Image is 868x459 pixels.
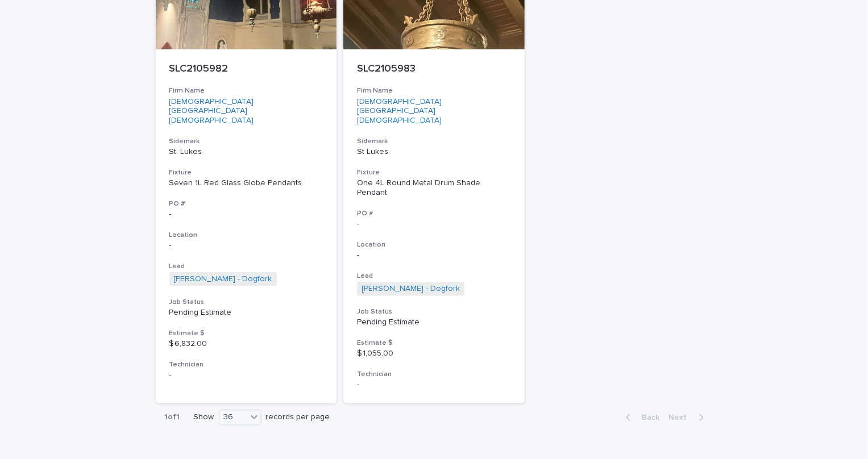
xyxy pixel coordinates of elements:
[169,308,323,318] p: Pending Estimate
[156,403,189,431] p: 1 of 1
[169,86,323,95] h3: Firm Name
[357,380,511,390] p: -
[169,137,323,146] h3: Sidemark
[357,307,511,316] h3: Job Status
[169,178,323,188] div: Seven 1L Red Glass Globe Pendants
[357,370,511,379] h3: Technician
[169,97,323,126] a: [DEMOGRAPHIC_DATA][GEOGRAPHIC_DATA][DEMOGRAPHIC_DATA]
[665,412,713,423] button: Next
[169,199,323,208] h3: PO #
[357,97,511,126] a: [DEMOGRAPHIC_DATA][GEOGRAPHIC_DATA][DEMOGRAPHIC_DATA]
[169,210,323,219] p: -
[357,219,511,229] p: -
[357,240,511,249] h3: Location
[357,178,511,198] div: One 4L Round Metal Drum Shade Pendant
[357,318,511,327] p: Pending Estimate
[357,339,511,348] h3: Estimate $
[169,360,323,369] h3: Technician
[357,251,511,260] p: -
[357,349,511,358] p: $ 1,055.00
[357,86,511,95] h3: Firm Name
[266,412,330,422] p: records per page
[357,137,511,146] h3: Sidemark
[169,231,323,240] h3: Location
[362,284,460,294] a: [PERSON_NAME] - Dogfork
[169,298,323,307] h3: Job Status
[169,262,323,271] h3: Lead
[174,274,272,284] a: [PERSON_NAME] - Dogfork
[357,272,511,281] h3: Lead
[219,411,247,423] div: 36
[357,63,511,76] p: SLC2105983
[169,241,323,251] p: -
[169,147,323,157] p: St. Lukes
[169,370,323,380] p: -
[357,168,511,177] h3: Fixture
[636,414,660,422] span: Back
[169,168,323,177] h3: Fixture
[617,412,665,423] button: Back
[169,329,323,338] h3: Estimate $
[169,63,323,76] p: SLC2105982
[194,412,214,422] p: Show
[357,209,511,218] h3: PO #
[669,414,694,422] span: Next
[169,339,323,349] p: $ 6,832.00
[357,147,511,157] p: St Lukes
